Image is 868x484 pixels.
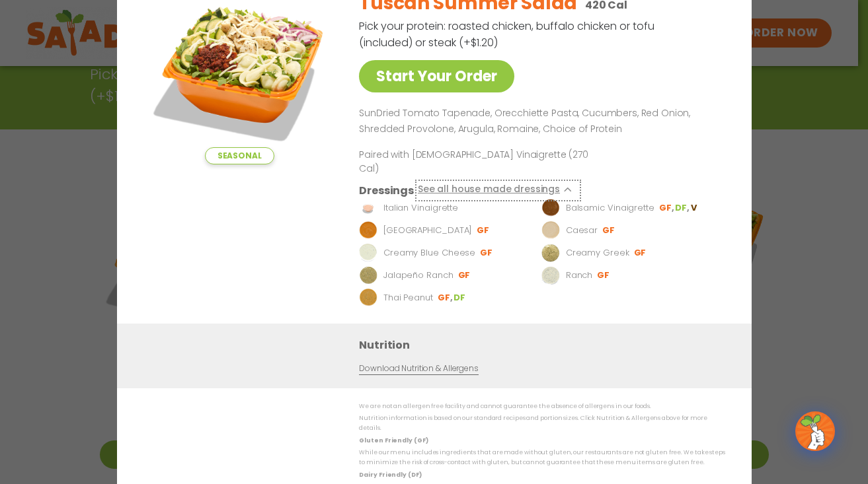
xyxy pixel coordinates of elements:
[383,269,453,282] p: Jalapeño Ranch
[797,413,834,450] img: wpChatIcon
[541,221,560,240] img: Dressing preview image for Caesar
[602,225,616,236] li: GF
[477,225,491,236] li: GF
[437,292,453,304] li: GF
[383,291,432,304] p: Thai Peanut
[359,221,377,240] img: Dressing preview image for BBQ Ranch
[359,471,421,479] strong: Dairy Friendly (DF)
[565,201,654,215] p: Balsamic Vinaigrette
[690,202,697,214] li: V
[359,60,514,92] a: Start Your Order
[359,182,414,199] h3: Dressings
[359,448,725,468] p: While our menu includes ingredients that are made without gluten, our restaurants are not gluten ...
[675,202,690,214] li: DF
[565,269,592,282] p: Ranch
[359,18,656,51] p: Pick your protein: roasted chicken, buffalo chicken or tofu (included) or steak (+$1.20)
[383,224,471,237] p: [GEOGRAPHIC_DATA]
[457,269,471,281] li: GF
[359,413,725,434] p: Nutrition information is based on our standard recipes and portion sizes. Click Nutrition & Aller...
[383,201,457,215] p: Italian Vinaigrette
[633,247,647,259] li: GF
[658,202,674,214] li: GF
[480,247,494,259] li: GF
[454,292,467,304] li: DF
[359,244,377,262] img: Dressing preview image for Creamy Blue Cheese
[204,147,274,164] span: Seasonal
[383,246,475,259] p: Creamy Blue Cheese
[359,148,604,176] p: Paired with [DEMOGRAPHIC_DATA] Vinaigrette (270 Cal)
[417,182,578,199] button: See all house made dressings
[359,106,720,137] p: SunDried Tomato Tapenade, Orecchiette Pasta, Cucumbers, Red Onion, Shredded Provolone, Arugula, R...
[565,246,629,259] p: Creamy Greek
[359,436,428,444] strong: Gluten Friendly (GF)
[359,199,377,217] img: Dressing preview image for Italian Vinaigrette
[359,401,725,411] p: We are not an allergen free facility and cannot guarantee the absence of allergens in our foods.
[359,266,377,285] img: Dressing preview image for Jalapeño Ranch
[565,224,597,237] p: Caesar
[541,244,560,262] img: Dressing preview image for Creamy Greek
[597,269,611,281] li: GF
[359,363,478,375] a: Download Nutrition & Allergens
[541,266,560,285] img: Dressing preview image for Ranch
[359,289,377,307] img: Dressing preview image for Thai Peanut
[541,199,560,217] img: Dressing preview image for Balsamic Vinaigrette
[359,337,732,353] h3: Nutrition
